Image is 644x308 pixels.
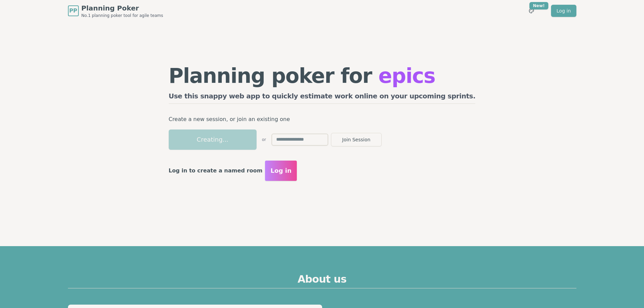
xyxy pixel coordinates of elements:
p: Log in to create a named room [169,166,263,175]
span: Planning Poker [81,3,163,13]
span: No.1 planning poker tool for agile teams [81,13,163,18]
button: Join Session [331,133,382,146]
h1: Planning poker for [169,66,476,86]
span: or [262,137,266,142]
span: Log in [270,166,291,175]
span: epics [378,64,435,88]
p: Create a new session, or join an existing one [169,115,476,124]
span: PP [69,7,77,15]
button: New! [525,5,538,17]
h2: About us [68,273,576,288]
a: Log in [551,5,576,17]
a: PPPlanning PokerNo.1 planning poker tool for agile teams [68,3,163,18]
div: New! [529,2,549,9]
button: Log in [265,161,297,181]
h2: Use this snappy web app to quickly estimate work online on your upcoming sprints. [169,91,476,104]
